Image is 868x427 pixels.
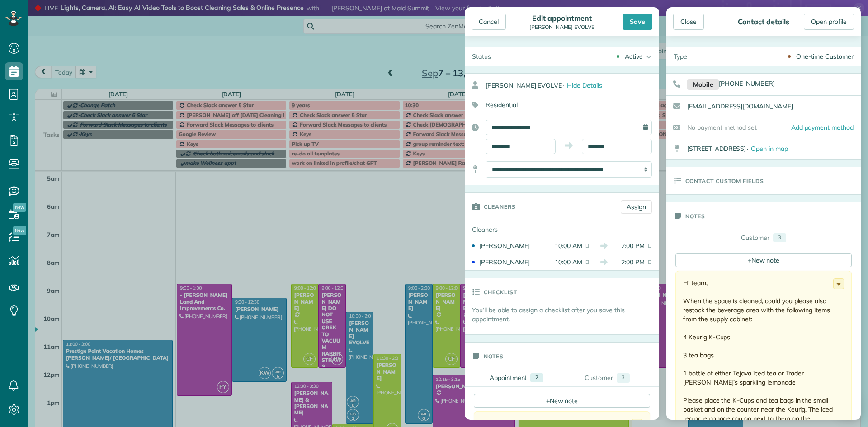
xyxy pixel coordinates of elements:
[687,79,719,90] small: Mobile
[685,167,764,194] h3: Contact custom fields
[530,373,543,382] div: 2
[552,258,582,267] span: 10:00 AM
[567,81,602,89] span: Hide Details
[552,241,582,250] span: 10:00 AM
[804,14,854,30] a: Open profile
[617,373,630,383] div: 3
[747,145,748,153] span: ·
[614,241,645,250] span: 2:00 PM
[784,117,861,137] a: Add payment method
[735,17,792,26] div: Contact details
[472,305,659,324] p: You’ll be able to assign a checklist after you save this appointment.
[479,258,549,267] div: [PERSON_NAME]
[685,202,705,230] h3: Notes
[687,139,861,159] div: [STREET_ADDRESS]
[484,343,504,370] h3: Notes
[625,52,643,61] div: Active
[546,396,550,404] span: +
[687,102,793,110] a: [EMAIL_ADDRESS][DOMAIN_NAME]
[673,14,704,30] div: Close
[687,123,757,131] span: No payment method set
[479,241,549,250] div: [PERSON_NAME]
[623,14,652,30] div: Save
[621,200,652,214] a: Assign
[796,52,854,61] div: One-time Customer
[465,97,652,113] div: Residential
[484,193,516,220] h3: Cleaners
[13,226,26,235] span: New
[472,14,506,30] div: Cancel
[490,373,527,382] div: Appointment
[614,258,645,267] span: 2:00 PM
[751,145,788,153] span: Open in map
[13,203,26,212] span: New
[687,80,775,88] a: Mobile[PHONE_NUMBER]
[484,278,517,305] h3: Checklist
[465,47,498,66] div: Status
[527,14,597,23] div: Edit appointment
[474,394,650,408] div: New note
[486,77,659,94] div: [PERSON_NAME] EVOLVE
[748,256,751,264] span: +
[666,47,694,66] div: Type
[527,24,597,30] div: [PERSON_NAME] EVOLVE
[563,81,564,89] span: ·
[465,221,528,238] div: Cleaners
[666,138,861,159] a: [STREET_ADDRESS]· Open in map
[675,253,852,267] div: New note
[773,233,786,242] div: 3
[585,373,613,383] div: Customer
[741,233,769,242] div: Customer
